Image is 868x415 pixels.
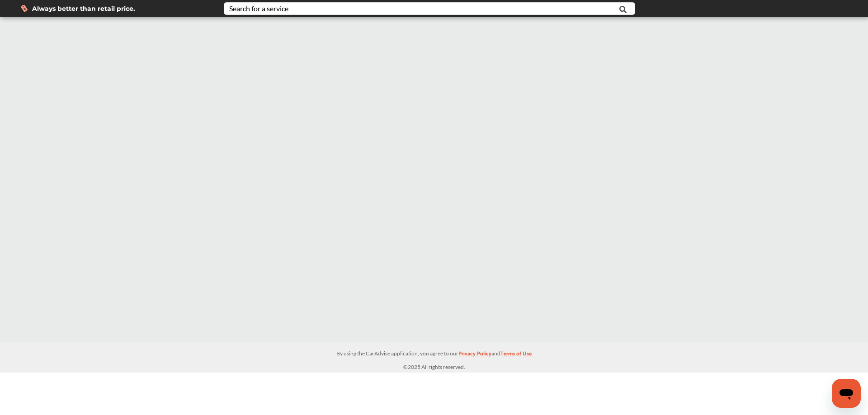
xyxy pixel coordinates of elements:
div: Search for a service [229,5,288,12]
iframe: Button to launch messaging window [832,379,861,408]
span: Always better than retail price. [32,5,135,12]
img: dollor_label_vector.a70140d1.svg [21,5,28,12]
a: Terms of Use [500,350,532,363]
a: Privacy Policy [458,350,491,363]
